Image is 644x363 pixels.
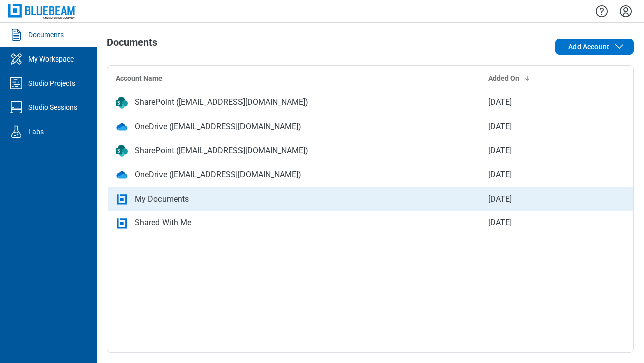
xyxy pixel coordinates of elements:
td: [DATE] [480,163,585,187]
button: Settings [618,3,634,20]
img: Bluebeam, Inc. [8,4,76,18]
svg: Studio Projects [8,75,24,91]
svg: Documents [8,27,24,43]
td: [DATE] [480,114,585,139]
div: OneDrive ([EMAIL_ADDRESS][DOMAIN_NAME]) [135,120,301,133]
div: Studio Projects [28,78,75,88]
svg: Labs [8,124,24,140]
div: Account Name [116,73,472,83]
td: [DATE] [480,90,585,114]
div: SharePoint ([EMAIL_ADDRESS][DOMAIN_NAME]) [135,96,308,108]
h1: Documents [107,37,157,53]
button: Add Account [555,39,634,55]
svg: My Workspace [8,51,24,67]
div: Shared With Me [135,217,191,229]
div: Labs [28,127,44,137]
div: Studio Sessions [28,102,77,112]
td: [DATE] [480,211,585,235]
div: OneDrive ([EMAIL_ADDRESS][DOMAIN_NAME]) [135,169,301,181]
td: [DATE] [480,139,585,163]
div: My Documents [135,193,189,205]
div: My Workspace [28,54,74,64]
div: Documents [28,30,64,40]
table: bb-data-table [107,66,633,235]
div: Added On [488,73,577,83]
div: SharePoint ([EMAIL_ADDRESS][DOMAIN_NAME]) [135,145,308,157]
svg: Studio Sessions [8,99,24,115]
span: Add Account [568,42,609,52]
td: [DATE] [480,187,585,211]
